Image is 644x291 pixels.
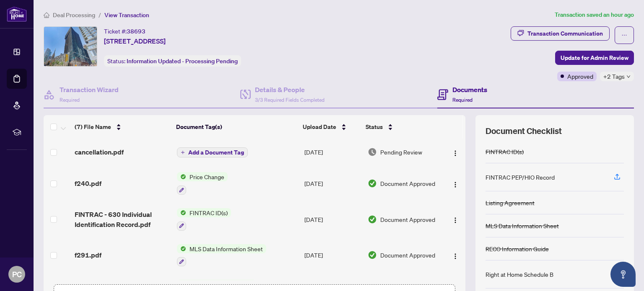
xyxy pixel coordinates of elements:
[99,10,101,20] li: /
[452,150,459,157] img: Logo
[181,150,185,155] span: plus
[173,115,300,139] th: Document Tag(s)
[449,145,462,159] button: Logo
[621,32,627,38] span: ellipsis
[177,244,266,267] button: Status IconMLS Data Information Sheet
[452,217,459,224] img: Logo
[449,177,462,190] button: Logo
[368,147,377,157] img: Document Status
[60,97,80,103] span: Required
[186,172,228,181] span: Price Change
[561,51,628,64] span: Update for Admin Review
[449,248,462,262] button: Logo
[511,26,610,41] button: Transaction Communication
[186,244,266,253] span: MLS Data Information Sheet
[486,125,562,137] span: Document Checklist
[188,149,244,155] span: Add a Document Tag
[449,213,462,226] button: Logo
[362,115,441,139] th: Status
[626,75,631,79] span: down
[452,253,459,260] img: Logo
[301,165,364,201] td: [DATE]
[186,280,256,289] span: RECO Information Guide
[527,27,603,40] div: Transaction Communication
[53,11,95,19] span: Deal Processing
[177,172,186,181] img: Status Icon
[380,250,435,260] span: Document Approved
[301,139,364,165] td: [DATE]
[177,208,231,231] button: Status IconFINTRAC ID(s)
[452,181,459,188] img: Logo
[75,178,101,188] span: f240.pdf
[177,280,186,289] img: Status Icon
[486,173,555,182] div: FINTRAC PEP/HIO Record
[104,55,241,67] div: Status:
[486,198,535,207] div: Listing Agreement
[366,122,383,131] span: Status
[486,270,553,279] div: Right at Home Schedule B
[75,250,101,260] span: f291.pdf
[567,72,593,81] span: Approved
[75,122,111,131] span: (7) File Name
[380,215,435,224] span: Document Approved
[255,97,325,103] span: 3/3 Required Fields Completed
[486,221,559,230] div: MLS Data Information Sheet
[127,57,238,65] span: Information Updated - Processing Pending
[71,115,173,139] th: (7) File Name
[60,85,119,95] h4: Transaction Wizard
[301,201,364,237] td: [DATE]
[452,97,473,103] span: Required
[486,147,524,156] div: FINTRAC ID(s)
[177,208,186,217] img: Status Icon
[127,28,145,35] span: 38693
[610,262,636,287] button: Open asap
[177,147,248,157] button: Add a Document Tag
[303,122,336,131] span: Upload Date
[177,244,186,253] img: Status Icon
[555,10,634,20] article: Transaction saved an hour ago
[368,179,377,188] img: Document Status
[12,268,22,280] span: PC
[555,51,634,65] button: Update for Admin Review
[380,179,435,188] span: Document Approved
[44,27,97,66] img: IMG-C12206045_1.jpg
[104,36,166,46] span: [STREET_ADDRESS]
[255,85,325,95] h4: Details & People
[75,209,170,229] span: FINTRAC - 630 Individual Identification Record.pdf
[44,12,49,18] span: home
[486,244,549,253] div: RECO Information Guide
[104,26,145,36] div: Ticket #:
[299,115,362,139] th: Upload Date
[104,11,149,19] span: View Transaction
[177,172,228,195] button: Status IconPrice Change
[380,147,422,157] span: Pending Review
[452,85,487,95] h4: Documents
[368,250,377,260] img: Document Status
[301,237,364,273] td: [DATE]
[368,215,377,224] img: Document Status
[186,208,231,217] span: FINTRAC ID(s)
[7,6,27,22] img: logo
[603,72,625,81] span: +2 Tags
[75,147,124,157] span: cancellation.pdf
